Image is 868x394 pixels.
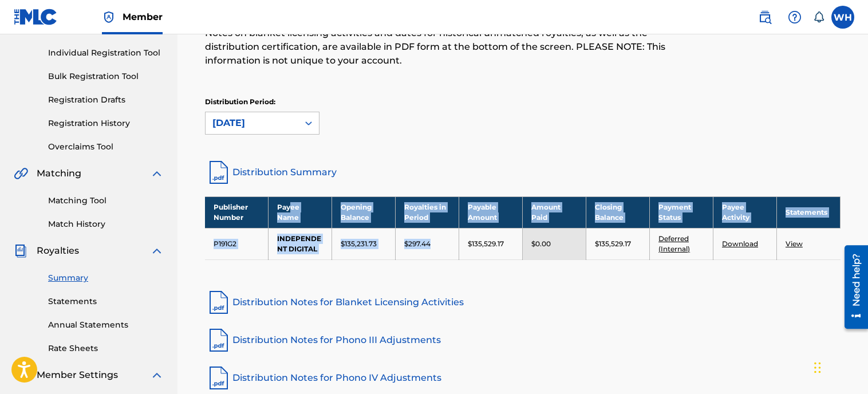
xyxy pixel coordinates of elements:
[332,196,396,228] th: Opening Balance
[836,241,868,333] iframe: Resource Center
[205,97,319,107] p: Distribution Period:
[468,239,504,249] p: $135,529.17
[14,9,58,25] img: MLC Logo
[48,342,164,354] a: Rate Sheets
[48,94,164,106] a: Registration Drafts
[205,364,841,392] a: Distribution Notes for Phono IV Adjustments
[404,239,431,249] p: $297.44
[123,10,163,23] span: Member
[786,239,803,248] a: View
[269,196,332,228] th: Payee Name
[48,195,164,207] a: Matching Tool
[811,339,868,394] div: Widżet czatu
[650,196,713,228] th: Payment Status
[48,319,164,331] a: Annual Statements
[713,196,777,228] th: Payee Activity
[205,326,841,354] a: Distribution Notes for Phono III Adjustments
[102,10,116,24] img: Top Rightsholder
[788,10,802,24] img: help
[150,368,164,382] img: expand
[14,167,28,180] img: Matching
[811,339,868,394] iframe: Chat Widget
[783,6,806,29] div: Help
[48,218,164,230] a: Match History
[586,196,650,228] th: Closing Balance
[595,239,631,249] p: $135,529.17
[48,141,164,153] a: Overclaims Tool
[205,159,232,186] img: distribution-summary-pdf
[48,47,164,59] a: Individual Registration Tool
[205,289,841,316] a: Distribution Notes for Blanket Licensing Activities
[48,70,164,82] a: Bulk Registration Tool
[14,244,27,258] img: Royalties
[396,196,459,228] th: Royalties in Period
[813,11,824,23] div: Notifications
[37,368,118,382] span: Member Settings
[205,26,695,68] p: Notes on blanket licensing activities and dates for historical unmatched royalties, as well as th...
[776,196,840,228] th: Statements
[205,159,841,186] a: Distribution Summary
[48,117,164,129] a: Registration History
[269,228,332,259] td: INDEPENDENT DIGITAL
[205,364,232,392] img: pdf
[753,6,776,29] a: Public Search
[48,272,164,284] a: Summary
[205,289,232,316] img: pdf
[37,244,79,258] span: Royalties
[459,196,523,228] th: Payable Amount
[205,196,269,228] th: Publisher Number
[658,234,690,253] a: Deferred (Internal)
[37,167,81,180] span: Matching
[150,244,164,258] img: expand
[205,326,232,354] img: pdf
[205,228,269,259] td: P191G2
[523,196,586,228] th: Amount Paid
[831,6,854,29] div: User Menu
[758,10,772,24] img: search
[722,239,758,248] a: Download
[531,239,551,249] p: $0.00
[150,167,164,180] img: expand
[48,295,164,308] a: Statements
[212,116,291,130] div: [DATE]
[341,239,377,249] p: $135,231.73
[814,350,821,385] div: Przeciągnij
